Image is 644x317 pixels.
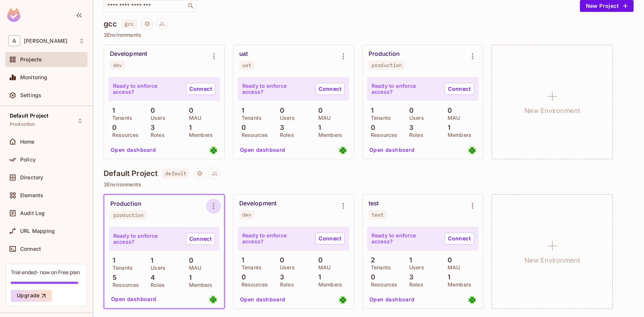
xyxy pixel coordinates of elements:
p: Roles [276,282,294,288]
p: Roles [147,132,165,138]
button: Environment settings [336,49,351,64]
div: dev [242,212,251,218]
img: sunjianghong@gmail.com [208,295,218,304]
span: Production [10,121,35,127]
p: 1 [185,124,192,131]
p: 0 [367,273,375,281]
p: 1 [444,124,450,131]
button: Open dashboard [108,293,160,305]
p: 1 [315,273,321,281]
p: Members [444,282,471,288]
p: 0 [405,107,414,114]
p: 1 [444,273,450,281]
h4: gcc [104,19,117,28]
span: Directory [20,174,43,180]
p: Resources [238,282,268,288]
p: 0 [276,256,284,264]
p: Members [185,132,213,138]
p: 0 [238,273,246,281]
p: Roles [276,132,294,138]
p: MAU [315,265,331,270]
a: Connect [445,233,474,244]
button: Upgrade [11,290,52,302]
p: Roles [405,282,423,288]
span: default [162,169,189,178]
img: sunjianghong@gmail.com [467,145,477,155]
p: Members [315,132,342,138]
p: Tenants [108,115,132,121]
p: 1 [147,257,153,264]
a: Connect [186,83,215,95]
span: Audit Log [20,210,45,216]
p: Resources [367,282,397,288]
p: 1 [367,107,373,114]
p: Tenants [238,115,262,121]
p: Resources [238,132,268,138]
button: Environment settings [465,198,480,213]
p: 1 [238,107,244,114]
p: 0 [444,107,452,114]
p: MAU [315,115,331,121]
a: Connect [445,83,474,95]
img: sunjianghong@gmail.com [338,145,347,155]
p: 0 [367,124,375,131]
span: Settings [20,92,41,98]
button: Open dashboard [366,294,418,305]
button: Environment settings [336,198,351,213]
p: Users [276,265,295,270]
p: Resources [109,282,139,288]
div: production [372,62,402,68]
span: Policy [20,157,36,163]
p: 1 [108,107,115,114]
p: Resources [367,132,397,138]
p: MAU [185,115,201,121]
img: sunjianghong@gmail.com [467,295,477,304]
p: Users [405,115,424,121]
img: sunjianghong@gmail.com [338,295,347,304]
p: 3 Environments [104,32,634,38]
p: Roles [405,132,423,138]
div: Development [110,50,147,58]
img: sunjianghong@gmail.com [209,145,218,155]
p: 3 [405,273,413,281]
p: 1 [405,256,412,264]
p: MAU [444,115,460,121]
h1: New Environment [524,105,580,116]
div: dev [113,62,122,68]
div: Production [369,50,400,58]
p: 0 [315,256,323,264]
span: Project settings [141,22,153,29]
p: Tenants [367,115,391,121]
span: A [8,35,20,46]
p: 0 [185,257,193,264]
div: Trial ended- now on Free plan [11,269,80,276]
p: Members [185,282,213,288]
p: 3 [276,124,284,131]
p: MAU [444,265,460,270]
span: Elements [20,192,43,198]
p: 2 [367,256,375,264]
button: Environment settings [206,49,221,64]
p: Users [405,265,424,270]
p: 0 [185,107,193,114]
p: Users [147,265,165,271]
p: 0 [147,107,155,114]
button: Environment settings [465,49,480,64]
p: Members [444,132,471,138]
a: Connect [186,233,215,245]
div: Production [110,200,141,208]
p: Users [276,115,295,121]
p: Members [315,282,342,288]
p: Resources [108,132,139,138]
p: 5 [109,274,117,281]
div: test [369,200,379,207]
div: Development [239,200,277,207]
span: Projects [20,57,42,63]
p: Tenants [109,265,133,271]
span: Home [20,139,35,145]
p: Roles [147,282,165,288]
button: Open dashboard [108,144,159,156]
span: Project settings [194,171,206,178]
span: Connect [20,246,41,252]
p: 1 [109,257,115,264]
